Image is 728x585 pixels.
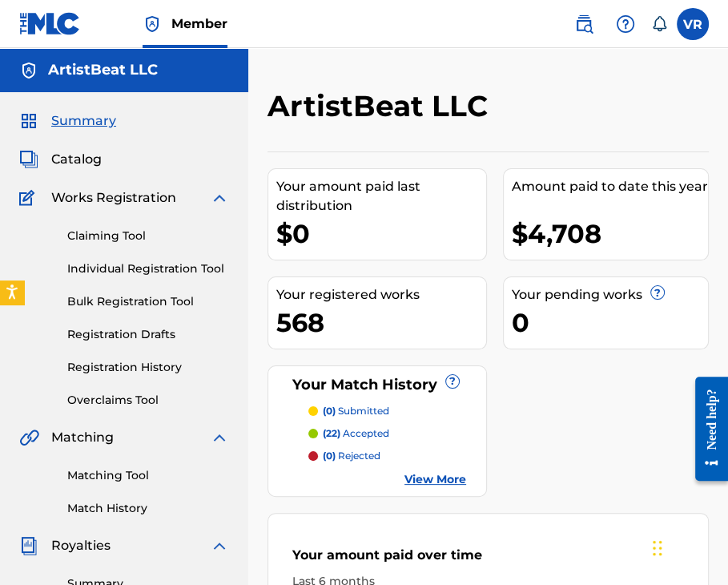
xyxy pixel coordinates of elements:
[512,285,708,305] div: Your pending works
[19,536,38,555] img: Royalties
[19,111,116,131] a: SummarySummary
[677,8,709,40] div: User Menu
[276,216,486,252] div: $0
[51,150,102,169] span: Catalog
[67,359,229,376] a: Registration History
[323,450,336,462] span: (0)
[308,449,466,463] a: (0) rejected
[292,546,684,573] div: Your amount paid over time
[51,188,176,208] span: Works Registration
[512,177,708,196] div: Amount paid to date this year
[19,428,39,447] img: Matching
[512,305,708,341] div: 0
[67,260,229,277] a: Individual Registration Tool
[67,467,229,484] a: Matching Tool
[574,14,593,34] img: search
[308,404,466,418] a: (0) submitted
[143,14,162,34] img: Top Rightsholder
[512,216,708,252] div: $4,708
[67,392,229,409] a: Overclaims Tool
[276,177,486,216] div: Your amount paid last distribution
[19,111,38,131] img: Summary
[616,14,635,34] img: help
[210,536,229,555] img: expand
[323,405,336,417] span: (0)
[404,471,466,488] a: View More
[67,326,229,343] a: Registration Drafts
[67,228,229,244] a: Claiming Tool
[267,88,496,124] h2: ArtistBeat LLC
[323,427,340,439] span: (22)
[446,375,459,388] span: ?
[308,426,466,441] a: (22) accepted
[276,305,486,341] div: 568
[651,286,664,299] span: ?
[19,12,81,35] img: MLC Logo
[210,188,229,208] img: expand
[19,61,38,80] img: Accounts
[653,524,662,572] div: Drag
[67,500,229,517] a: Match History
[323,449,380,463] p: rejected
[323,426,389,441] p: accepted
[19,188,40,208] img: Works Registration
[67,293,229,310] a: Bulk Registration Tool
[276,285,486,305] div: Your registered works
[51,111,116,131] span: Summary
[19,150,102,169] a: CatalogCatalog
[648,508,728,585] iframe: Chat Widget
[51,428,114,447] span: Matching
[171,14,227,33] span: Member
[651,16,667,32] div: Notifications
[48,61,158,79] h5: ArtistBeat LLC
[568,8,600,40] a: Public Search
[19,150,38,169] img: Catalog
[288,374,466,396] div: Your Match History
[323,404,389,418] p: submitted
[609,8,642,40] div: Help
[683,365,728,494] iframe: Resource Center
[51,536,111,555] span: Royalties
[210,428,229,447] img: expand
